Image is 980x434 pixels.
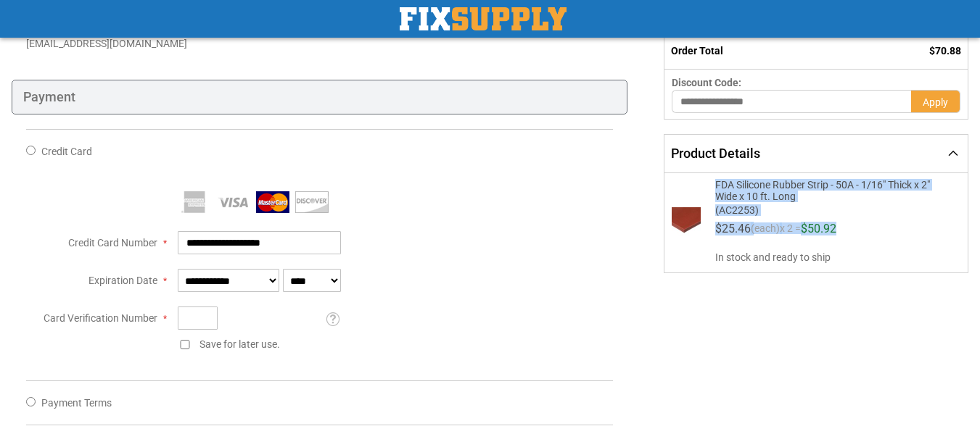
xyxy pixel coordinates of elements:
[88,275,157,286] span: Expiration Date
[672,77,741,88] span: Discount Code:
[41,146,92,157] span: Credit Card
[715,250,956,264] span: In stock and ready to ship
[929,45,961,57] span: $70.88
[400,7,567,30] a: store logo
[178,191,211,213] img: American Express
[780,223,801,241] span: x 2 =
[295,191,329,213] img: Discover
[911,90,960,113] button: Apply
[923,96,948,108] span: Apply
[400,7,567,30] img: Fix Industrial Supply
[715,202,938,216] span: (AC2253)
[199,338,280,350] span: Save for later use.
[68,237,157,249] span: Credit Card Number
[801,222,836,235] span: $50.92
[715,222,751,235] span: $25.46
[715,179,938,202] span: FDA Silicone Rubber Strip - 50A - 1/16" Thick x 2" Wide x 10 ft. Long
[671,45,723,57] strong: Order Total
[672,207,701,236] img: FDA Silicone Rubber Strip - 50A - 1/16" Thick x 2" Wide x 10 ft. Long
[256,191,289,213] img: MasterCard
[12,80,627,114] div: Payment
[751,223,780,241] span: (each)
[26,38,187,49] span: [EMAIL_ADDRESS][DOMAIN_NAME]
[217,191,250,213] img: Visa
[671,146,760,161] span: Product Details
[41,397,112,409] span: Payment Terms
[44,312,157,324] span: Card Verification Number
